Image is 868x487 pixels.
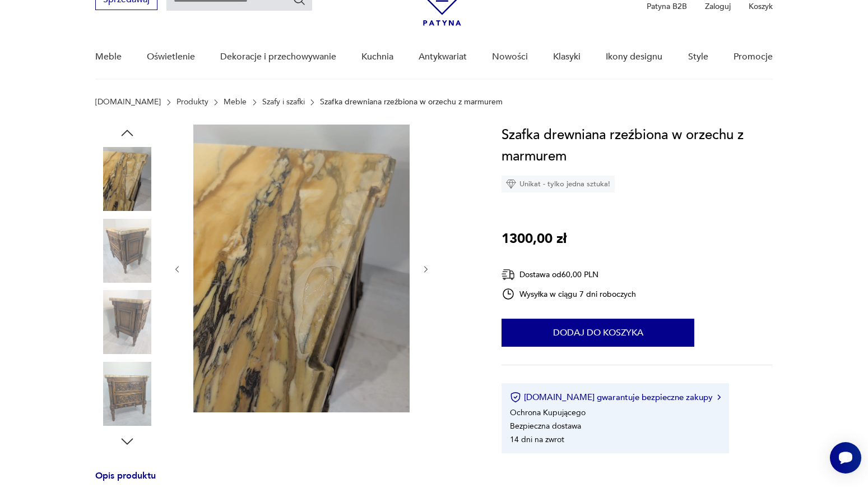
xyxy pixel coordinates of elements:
a: Ikony designu [606,35,662,79]
img: Ikona diamentu [506,179,516,189]
button: [DOMAIN_NAME] gwarantuje bezpieczne zakupy [510,392,720,403]
a: Meble [95,35,122,79]
li: Bezpieczna dostawa [510,421,581,431]
div: Unikat - tylko jedna sztuka! [502,176,615,192]
p: 1300,00 zł [502,228,567,250]
p: Patyna B2B [647,1,687,12]
a: Meble [224,98,247,107]
iframe: Smartsupp widget button [830,442,861,474]
li: 14 dni na zwrot [510,434,564,445]
button: Dodaj do koszyka [502,319,694,347]
a: Klasyki [553,35,581,79]
img: Zdjęcie produktu Szafka drewniana rzeźbiona w orzechu z marmurem [193,125,410,412]
p: Szafka drewniana rzeźbiona w orzechu z marmurem [320,98,503,107]
a: Dekoracje i przechowywanie [220,35,336,79]
a: Szafy i szafki [262,98,305,107]
a: Style [688,35,708,79]
a: Kuchnia [361,35,393,79]
img: Zdjęcie produktu Szafka drewniana rzeźbiona w orzechu z marmurem [95,147,159,211]
a: Oświetlenie [147,35,195,79]
div: Dostawa od 60,00 PLN [502,268,636,282]
p: Koszyk [749,1,773,12]
img: Zdjęcie produktu Szafka drewniana rzeźbiona w orzechu z marmurem [95,362,159,426]
a: Promocje [734,35,773,79]
p: Zaloguj [705,1,731,12]
a: Antykwariat [419,35,467,79]
a: [DOMAIN_NAME] [95,98,161,107]
img: Zdjęcie produktu Szafka drewniana rzeźbiona w orzechu z marmurem [95,219,159,283]
img: Ikona strzałki w prawo [717,394,721,400]
a: Nowości [492,35,528,79]
img: Ikona dostawy [502,268,515,282]
h1: Szafka drewniana rzeźbiona w orzechu z marmurem [502,125,772,167]
li: Ochrona Kupującego [510,407,586,418]
div: Wysyłka w ciągu 7 dni roboczych [502,287,636,301]
a: Produkty [177,98,208,107]
img: Zdjęcie produktu Szafka drewniana rzeźbiona w orzechu z marmurem [95,290,159,354]
img: Ikona certyfikatu [510,392,521,403]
